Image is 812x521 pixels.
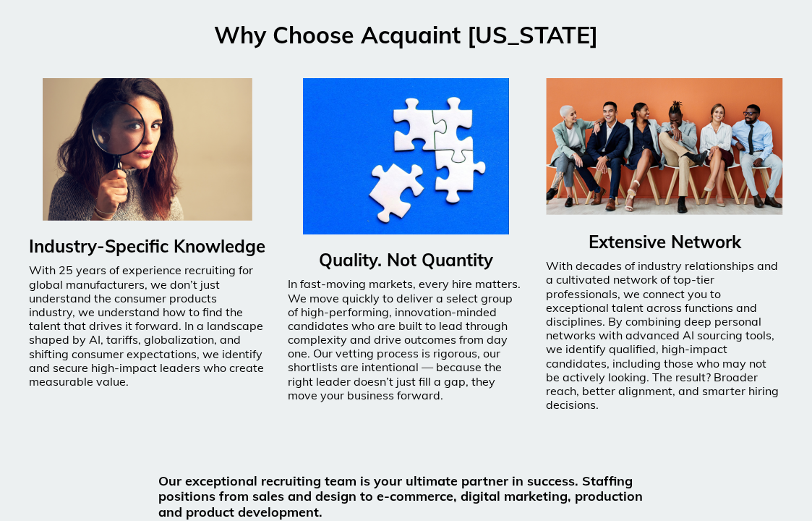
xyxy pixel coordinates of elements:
p: In fast-moving markets, every hire matters. We move quickly to deliver a select group of high-per... [288,277,525,402]
p: With decades of industry relationships and a cultivated network of top-tier professionals, we con... [546,259,783,412]
strong: Quality. Not Quantity [319,249,493,271]
strong: Extensive Network [589,231,741,253]
p: With 25 years of experience recruiting for global manufacturers, we don’t just understand the con... [29,263,266,389]
strong: Why Choose Acquaint [US_STATE] [214,20,598,49]
strong: Industry-Specific Knowledge [29,235,265,257]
